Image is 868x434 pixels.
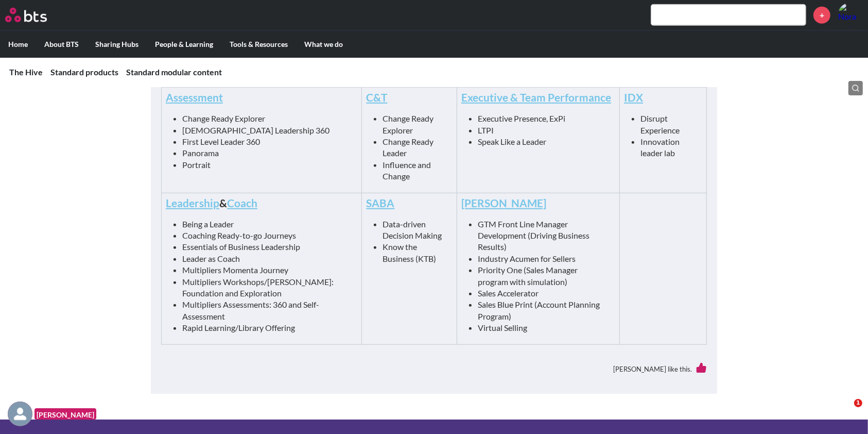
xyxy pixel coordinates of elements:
[166,91,223,104] a: Assessment
[182,230,349,241] li: Coaching Ready-to-go Journeys
[182,159,349,171] li: Portrait
[36,31,87,58] label: About BTS
[640,113,694,136] li: Disrupt Experience
[478,125,607,136] li: LTPI
[461,91,611,104] a: Executive & Team Performance
[166,195,357,210] h4: &
[478,264,607,288] li: Priority One (Sales Manager program with simulation)
[221,31,296,58] label: Tools & Resources
[9,67,43,77] a: The Hive
[838,3,863,27] a: Profile
[383,136,444,159] li: Change Ready Leader
[182,299,349,322] li: Multipliers Assessments: 360 and Self-Assessment
[182,241,349,253] li: Essentials of Business Leadership
[383,241,444,264] li: Know the Business (KTB)
[383,113,444,136] li: Change Ready Explorer
[182,264,349,276] li: Multipliers Momenta Journey
[5,8,66,22] a: Go home
[624,91,643,104] a: IDX
[126,67,222,77] a: Standard modular content
[161,355,707,383] div: [PERSON_NAME] like this.
[461,196,546,209] a: [PERSON_NAME]
[854,399,862,407] span: 1
[478,113,607,124] li: Executive Presence, ExPi
[182,219,349,230] li: Being a Leader
[838,3,863,27] img: Nora Baum
[182,276,349,299] li: Multipliers Workshops/[PERSON_NAME]: Foundation and Exploration
[366,91,387,104] a: C&T
[166,196,219,209] a: Leadership
[182,322,349,333] li: Rapid Learning/Library Offering
[182,147,349,159] li: Panorama
[182,125,349,136] li: [DEMOGRAPHIC_DATA] Leadership 360
[147,31,221,58] label: People & Learning
[383,159,444,182] li: Influence and Change
[833,399,858,424] iframe: Intercom live chat
[813,7,830,24] a: +
[478,299,607,322] li: Sales Blue Print (Account Planning Program)
[5,8,47,22] img: BTS Logo
[182,136,349,147] li: First Level Leader 360
[34,408,96,420] figcaption: [PERSON_NAME]
[478,219,607,253] li: GTM Front Line Manager Development (Driving Business Results)
[227,196,257,209] a: Coach
[87,31,147,58] label: Sharing Hubs
[640,136,694,159] li: Innovation leader lab
[478,253,607,264] li: Industry Acumen for Sellers
[8,402,32,426] img: F
[182,253,349,264] li: Leader as Coach
[296,31,351,58] label: What we do
[50,67,118,77] a: Standard products
[383,219,444,242] li: Data-driven Decision Making
[366,196,394,209] a: SABA
[182,113,349,124] li: Change Ready Explorer
[478,322,607,333] li: Virtual Selling
[478,288,607,299] li: Sales Accelerator
[478,136,607,147] li: Speak Like a Leader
